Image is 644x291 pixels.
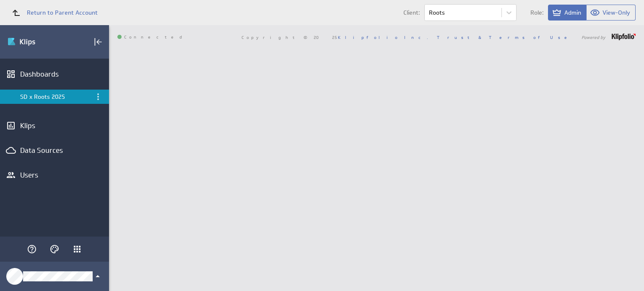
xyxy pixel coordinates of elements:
img: Klipfolio klips logo [7,35,66,49]
div: Dashboards [20,70,89,79]
span: Client: [403,10,420,15]
span: Return to Parent Account [27,10,98,15]
div: Collapse [91,35,105,49]
span: Role: [530,10,544,15]
span: View-Only [602,9,630,16]
div: Klipfolio Apps [70,242,84,256]
span: Connected: ID: dpnc-21 Online: true [117,35,187,40]
div: Dashboard menu [93,92,103,102]
button: View as Admin [548,5,587,21]
a: Klipfolio Inc. [338,34,428,40]
div: Roots [429,10,445,15]
span: Copyright © 2025 [241,35,428,39]
a: Return to Parent Account [7,3,98,22]
div: Data Sources [20,146,89,155]
div: Themes [47,242,62,256]
a: Trust & Terms of Use [437,34,573,40]
button: View as View-Only [587,5,636,21]
div: Menu [93,92,103,102]
div: Menu [92,91,104,103]
div: Klipfolio Apps [72,244,82,254]
span: Powered by [582,35,605,39]
div: SD x Roots 2025 [20,93,90,100]
img: logo-footer.png [612,33,636,40]
div: Users [20,170,89,180]
div: Help [25,242,39,256]
svg: Themes [49,244,60,254]
div: Klips [20,121,89,130]
span: Admin [564,9,581,16]
div: Go to Dashboards [7,35,66,49]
